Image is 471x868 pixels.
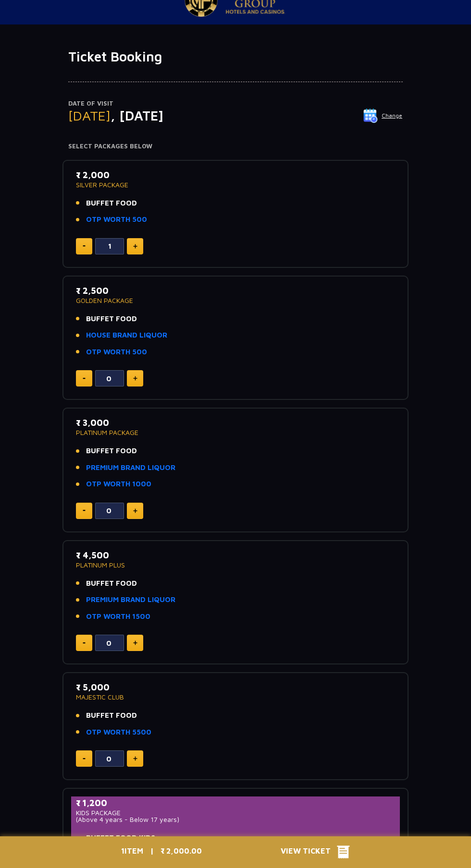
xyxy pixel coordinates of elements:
[83,758,86,759] img: minus
[83,642,86,644] img: minus
[76,416,395,429] p: ₹ 3,000
[68,143,403,150] h4: Select Packages Below
[83,245,86,247] img: minus
[121,846,124,855] span: 1
[83,510,86,511] img: minus
[76,181,395,188] p: SILVER PACKAGE
[86,446,137,457] span: BUFFET FOOD
[76,809,395,816] p: KIDS PACKAGE
[133,244,137,249] img: plus
[86,462,175,473] a: PREMIUM BRAND LIQUOR
[86,611,150,622] a: OTP WORTH 1500
[111,108,163,123] span: , [DATE]
[121,845,143,859] p: ITEM
[68,99,403,108] p: Date of Visit
[133,376,137,381] img: plus
[133,756,137,761] img: plus
[86,214,147,225] a: OTP WORTH 500
[86,727,151,738] a: OTP WORTH 5500
[133,508,137,513] img: plus
[68,108,111,123] span: [DATE]
[76,429,395,436] p: PLATINUM PACKAGE
[161,846,202,855] span: ₹ 2,000.00
[86,198,137,209] span: BUFFET FOOD
[76,796,395,809] p: ₹ 1,200
[86,479,151,490] a: OTP WORTH 1000
[68,48,403,65] h1: Ticket Booking
[281,845,350,859] button: View Ticket
[86,710,137,721] span: BUFFET FOOD
[86,313,137,325] span: BUFFET FOOD
[86,594,175,605] a: PREMIUM BRAND LIQUOR
[363,108,403,123] button: Change
[76,549,395,562] p: ₹ 4,500
[76,681,395,694] p: ₹ 5,000
[86,832,155,844] span: BUFFET FOOD KIDS
[86,330,167,341] a: HOUSE BRAND LIQUOR
[281,845,337,859] span: View Ticket
[76,816,395,823] p: (Above 4 years - Below 17 years)
[76,562,395,568] p: PLATINUM PLUS
[133,640,137,645] img: plus
[76,297,395,304] p: GOLDEN PACKAGE
[76,694,395,700] p: MAJESTIC CLUB
[76,169,395,181] p: ₹ 2,000
[143,845,161,859] p: |
[76,284,395,297] p: ₹ 2,500
[86,347,147,358] a: OTP WORTH 500
[86,578,137,589] span: BUFFET FOOD
[83,378,86,379] img: minus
